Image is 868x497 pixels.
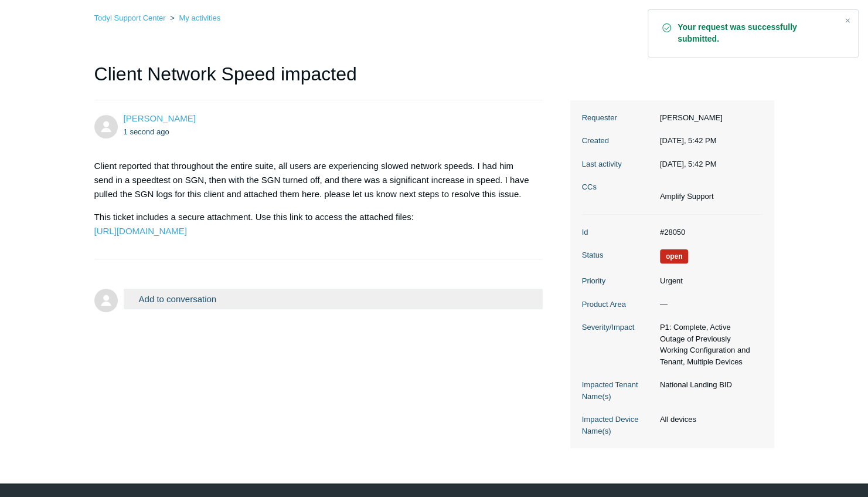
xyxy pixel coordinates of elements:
dd: P1: Complete, Active Outage of Previously Working Configuration and Tenant, Multiple Devices [654,322,763,367]
dt: Last activity [582,158,654,170]
dd: Urgent [654,275,763,287]
h1: Client Network Speed impacted [94,60,543,100]
a: [URL][DOMAIN_NAME] [94,226,187,236]
dd: National Landing BID [654,379,763,391]
dt: Impacted Tenant Name(s) [582,379,654,402]
dt: Status [582,249,654,261]
dd: #28050 [654,226,763,238]
time: 09/10/2025, 17:42 [660,160,717,168]
dt: Impacted Device Name(s) [582,414,654,437]
dd: — [654,299,763,310]
strong: Your request was successfully submitted. [678,22,835,45]
span: Chelsea Waller [124,113,196,123]
button: Add to conversation [124,289,543,309]
a: Todyl Support Center [94,13,166,22]
div: Close [839,12,856,29]
li: Amplify Support [660,191,714,202]
li: My activities [168,13,220,22]
dt: Created [582,135,654,147]
dd: [PERSON_NAME] [654,112,763,124]
p: Client reported that throughout the entire suite, all users are experiencing slowed network speed... [94,159,532,201]
dt: Requester [582,112,654,124]
p: This ticket includes a secure attachment. Use this link to access the attached files: [94,210,532,238]
dt: Priority [582,275,654,287]
span: We are working on a response for you [660,249,689,263]
a: My activities [179,13,220,22]
dt: Severity/Impact [582,322,654,333]
dt: Id [582,226,654,238]
dt: Product Area [582,299,654,310]
li: Todyl Support Center [94,13,168,22]
a: [PERSON_NAME] [124,113,196,123]
time: 09/10/2025, 17:42 [124,127,169,136]
time: 09/10/2025, 17:42 [660,136,717,145]
dt: CCs [582,181,654,193]
dd: All devices [654,414,763,425]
